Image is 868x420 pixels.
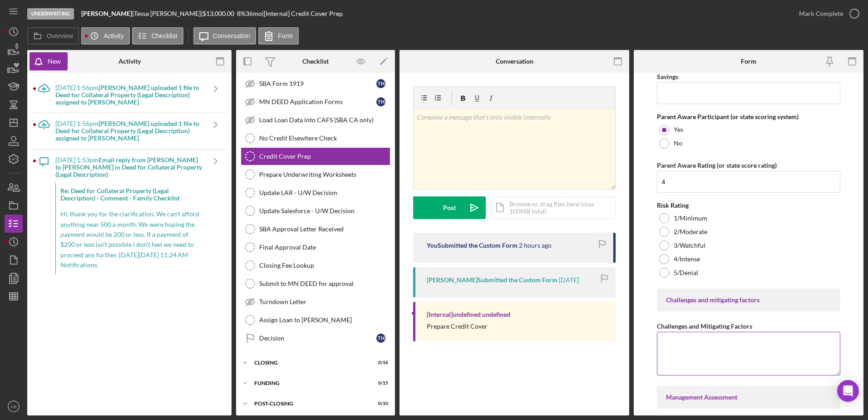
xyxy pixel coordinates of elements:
a: DecisionTH [241,329,390,347]
label: 1/Minimum [674,215,707,222]
a: No Credit Elsewhere Check [241,129,390,147]
div: T H [376,79,385,88]
div: | [81,10,134,17]
label: Yes [674,126,683,133]
a: Update LAR - U/W Decision [241,184,390,202]
b: [PERSON_NAME] uploaded 1 file to Deed for Collateral Property (Legal Description) assigned to [PE... [55,120,199,142]
a: Prepare Underwriting Worksheets [241,165,390,184]
label: Overview [47,32,73,40]
a: Final Approval Date [241,238,390,256]
div: Parent Aware Participant (or state scoring system) [657,113,841,120]
button: Mark Complete [790,5,863,23]
time: 2025-08-20 00:59 [519,242,552,249]
b: [PERSON_NAME] [81,10,132,17]
button: Overview [27,27,79,45]
button: Activity [81,27,129,45]
b: [PERSON_NAME] uploaded 1 file to Deed for Collateral Property (Legal Description) assigned to [PE... [55,84,199,106]
div: Activity [118,58,141,65]
div: 0 / 15 [372,380,388,386]
div: $13,000.00 [202,10,237,17]
label: 4/Intense [674,255,700,263]
b: Email reply from [PERSON_NAME] to [PERSON_NAME] in Deed for Collateral Property (Legal Description) [55,156,202,178]
div: Tessa [PERSON_NAME] | [134,10,202,17]
div: 0 / 10 [372,401,388,406]
div: [DATE] 1:56pm [55,84,204,106]
div: SBA Form 1919 [259,80,376,87]
div: Credit Cover Prep [259,153,390,160]
div: Update Salesforce - U/W Decision [259,207,390,215]
div: Post [443,196,456,219]
label: Parent Aware Rating (or state score rating) [657,161,777,169]
div: T H [376,97,385,106]
div: Final Approval Date [259,244,390,251]
a: SBA Form 1919TH [241,75,390,93]
div: Prepare Underwriting Worksheets [259,171,390,178]
div: Decision [259,335,376,342]
div: [PERSON_NAME] Submitted the Custom Form [427,276,557,284]
label: 5/Denial [674,269,698,276]
a: [DATE] 1:56pm[PERSON_NAME] uploaded 1 file to Deed for Collateral Property (Legal Description) as... [33,77,227,113]
a: Update Salesforce - U/W Decision [241,202,390,220]
strong: Re: Deed for Collateral Property (Legal Description) - Comment - Family Checklist [60,187,180,202]
div: Funding [254,380,365,386]
a: [DATE] 1:53pmEmail reply from [PERSON_NAME] to [PERSON_NAME] in Deed for Collateral Property (Leg... [33,150,227,286]
a: Turndown Letter [241,293,390,311]
div: CLOSING [254,360,365,365]
a: Closing Fee Lookup [241,256,390,275]
button: Post [413,196,486,219]
a: Assign Loan to [PERSON_NAME] [241,311,390,329]
div: You Submitted the Custom Form [427,242,518,249]
div: Checklist [302,58,329,65]
div: Risk Rating [657,202,841,209]
div: New [48,52,61,70]
div: Closing Fee Lookup [259,262,390,269]
label: Conversation [213,32,251,40]
a: SBA Approval Letter Received [241,220,390,238]
a: [DATE] 1:56pm[PERSON_NAME] uploaded 1 file to Deed for Collateral Property (Legal Description) as... [33,113,227,149]
a: MN DEED Application FormsTH [241,93,390,111]
button: Conversation [193,27,256,45]
div: | [Internal] Credit Cover Prep [262,10,343,17]
div: Update LAR - U/W Decision [259,189,390,196]
div: Management Assessment [666,394,832,401]
div: Load Loan Data into CAFS (SBA CA only) [259,116,390,124]
a: Submit to MN DEED for approval [241,275,390,293]
button: New [30,52,68,70]
div: [Internal] undefined undefined [427,311,510,318]
label: Activity [104,32,123,40]
div: No Credit Elsewhere Check [259,135,390,142]
div: [DATE] 1:53pm [55,156,204,178]
div: 8 % [237,10,246,17]
a: Credit Cover Prep [241,147,390,165]
label: Challenges and Mitigating Factors [657,322,752,330]
label: Checklist [152,32,178,40]
div: Form [741,58,756,65]
text: AB [11,404,17,409]
label: Form [278,32,293,40]
div: Open Intercom Messenger [837,380,859,402]
label: Savings [657,73,678,80]
button: Checklist [132,27,183,45]
div: 0 / 16 [372,360,388,365]
div: Turndown Letter [259,298,390,305]
div: Submit to MN DEED for approval [259,280,390,287]
p: Hi, thank you for the clarification. We can't afford anything near 500 a month. We were hoping th... [60,209,200,270]
label: 2/Moderate [674,228,707,235]
div: Underwriting [27,8,74,20]
div: SBA Approval Letter Received [259,225,390,233]
div: Assign Loan to [PERSON_NAME] [259,316,390,324]
div: Conversation [496,58,533,65]
div: Challenges and mitigating factors [666,296,832,304]
label: No [674,140,682,147]
div: [DATE] 1:56pm [55,120,204,142]
label: 3/Watchful [674,242,705,249]
div: Mark Complete [799,5,843,23]
div: 36 mo [246,10,262,17]
div: T H [376,334,385,343]
div: POST-CLOSING [254,401,365,406]
time: 2025-07-14 17:22 [559,276,579,284]
button: Form [258,27,299,45]
div: Prepare Credit Cover [427,323,488,330]
a: Load Loan Data into CAFS (SBA CA only) [241,111,390,129]
button: AB [5,397,23,415]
